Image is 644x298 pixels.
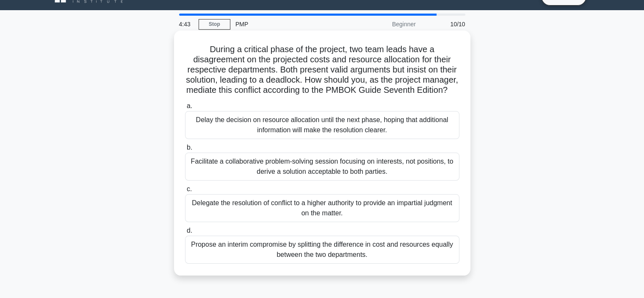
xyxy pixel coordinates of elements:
div: 10/10 [421,16,470,33]
div: Beginner [347,16,421,33]
span: a. [187,102,192,109]
a: Stop [199,19,230,30]
div: Delay the decision on resource allocation until the next phase, hoping that additional informatio... [185,111,459,139]
div: Propose an interim compromise by splitting the difference in cost and resources equally between t... [185,236,459,264]
h5: During a critical phase of the project, two team leads have a disagreement on the projected costs... [184,44,460,96]
div: Facilitate a collaborative problem-solving session focusing on interests, not positions, to deriv... [185,153,459,181]
div: Delegate the resolution of conflict to a higher authority to provide an impartial judgment on the... [185,194,459,222]
span: c. [187,185,192,192]
span: d. [187,227,192,234]
span: b. [187,144,192,151]
div: PMP [230,16,347,33]
div: 4:43 [174,16,199,33]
